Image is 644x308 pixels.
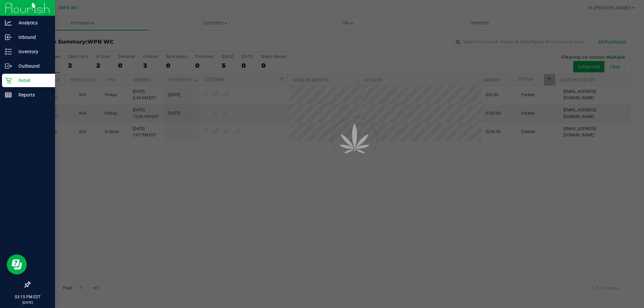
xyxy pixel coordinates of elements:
[5,63,12,69] inline-svg: Outbound
[5,19,12,26] inline-svg: Analytics
[12,33,52,41] p: Inbound
[5,91,12,98] inline-svg: Reports
[3,300,52,305] p: [DATE]
[5,77,12,84] inline-svg: Retail
[12,48,52,56] p: Inventory
[3,294,52,300] p: 03:15 PM EDT
[12,19,52,27] p: Analytics
[5,48,12,55] inline-svg: Inventory
[12,91,52,99] p: Reports
[12,76,52,84] p: Retail
[7,254,27,274] iframe: Resource center
[12,62,52,70] p: Outbound
[5,34,12,41] inline-svg: Inbound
